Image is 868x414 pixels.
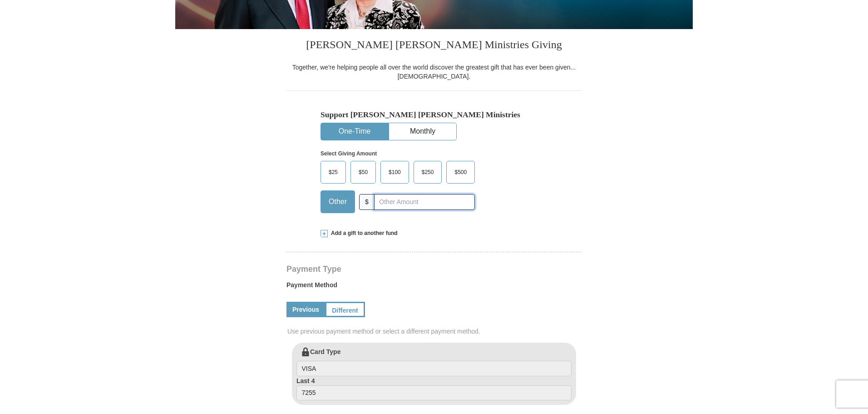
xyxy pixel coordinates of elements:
span: Add a gift to another fund [328,229,398,237]
div: Together, we're helping people all over the world discover the greatest gift that has ever been g... [286,63,582,81]
label: Payment Method [286,280,582,294]
h4: Payment Type [286,265,582,273]
button: One-Time [321,123,388,140]
span: Use previous payment method or select a different payment method. [287,327,582,336]
strong: Select Giving Amount [321,150,377,157]
h3: [PERSON_NAME] [PERSON_NAME] Ministries Giving [286,29,582,63]
span: $250 [417,165,439,179]
button: Monthly [389,123,456,140]
span: $500 [450,165,471,179]
input: Last 4 [296,385,572,401]
span: $100 [384,165,405,179]
a: Previous [286,302,325,317]
input: Other Amount [374,194,475,210]
span: Other [324,195,351,209]
span: $25 [324,165,342,179]
h5: Support [PERSON_NAME] [PERSON_NAME] Ministries [321,110,547,120]
label: Last 4 [296,376,572,401]
a: Different [325,302,365,317]
label: Card Type [296,347,572,376]
input: Card Type [296,361,572,376]
span: $50 [354,165,372,179]
span: $ [359,194,375,210]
